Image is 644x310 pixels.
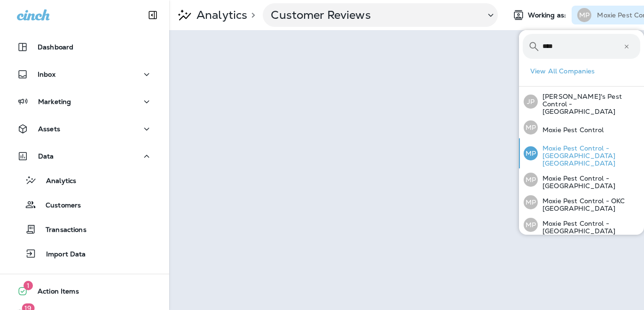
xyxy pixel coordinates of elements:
div: MP [524,146,538,160]
p: Marketing [38,98,71,105]
div: MP [524,120,538,135]
div: MP [577,8,591,22]
p: Moxie Pest Control - [GEOGRAPHIC_DATA] [GEOGRAPHIC_DATA] [538,144,640,167]
p: Moxie Pest Control [538,126,604,134]
button: Transactions [9,219,160,239]
button: Analytics [9,170,160,190]
button: Inbox [9,65,160,84]
p: Import Data [37,250,86,259]
div: MP [524,195,538,209]
p: Customers [36,201,81,210]
p: Inbox [38,71,55,78]
span: Working as: [528,11,568,19]
p: Data [38,152,54,160]
button: Import Data [9,244,160,263]
button: MPMoxie Pest Control [519,117,644,138]
span: Action Items [28,287,79,299]
button: View All Companies [526,64,644,79]
button: MPMoxie Pest Control - [GEOGRAPHIC_DATA] [519,214,644,236]
p: Moxie Pest Control - [GEOGRAPHIC_DATA] [538,175,640,190]
p: > [247,11,255,19]
button: Data [9,147,160,166]
span: 1 [24,281,33,290]
p: Dashboard [38,43,73,51]
p: Transactions [36,226,86,235]
button: Marketing [9,92,160,111]
p: Moxie Pest Control - [GEOGRAPHIC_DATA] [538,220,640,235]
button: MPMoxie Pest Control - OKC [GEOGRAPHIC_DATA] [519,191,644,214]
button: Customers [9,195,160,215]
p: Assets [38,125,60,133]
p: Analytics [37,177,76,186]
p: Moxie Pest Control - OKC [GEOGRAPHIC_DATA] [538,197,640,212]
p: Customer Reviews [271,8,478,22]
div: MP [524,218,538,232]
button: JP[PERSON_NAME]'s Pest Control - [GEOGRAPHIC_DATA] [519,87,644,117]
button: MPMoxie Pest Control - [GEOGRAPHIC_DATA] [GEOGRAPHIC_DATA] [519,138,644,168]
button: Assets [9,119,160,138]
p: Analytics [193,8,247,22]
button: Collapse Sidebar [140,6,166,24]
div: JP [524,95,538,109]
button: Dashboard [9,38,160,56]
div: MP [524,173,538,187]
button: 1Action Items [9,282,160,301]
button: MPMoxie Pest Control - [GEOGRAPHIC_DATA] [519,168,644,191]
p: [PERSON_NAME]'s Pest Control - [GEOGRAPHIC_DATA] [538,93,640,115]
